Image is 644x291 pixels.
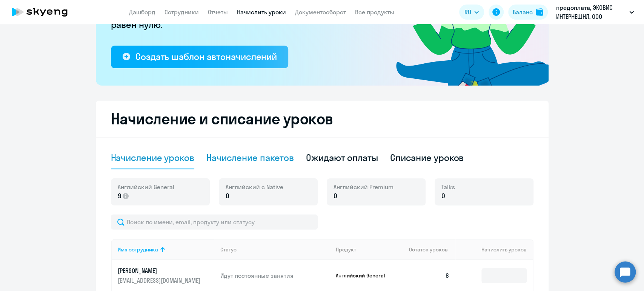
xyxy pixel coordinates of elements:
[208,8,228,16] a: Отчеты
[556,3,626,21] p: предоплата, ЭКОВИС ИНТЕРНЕШНЛ, ООО
[237,8,286,16] a: Начислить уроки
[336,272,392,279] p: Английский General
[508,5,548,20] button: Балансbalance
[220,246,237,253] div: Статус
[334,191,337,201] span: 0
[129,8,155,16] a: Дашборд
[409,246,448,253] span: Остаток уроков
[111,46,288,68] button: Создать шаблон автоначислений
[118,246,215,253] div: Имя сотрудника
[164,8,199,16] a: Сотрудники
[336,246,403,253] div: Продукт
[441,183,455,191] span: Talks
[409,246,456,253] div: Остаток уроков
[135,51,277,63] div: Создать шаблон автоначислений
[111,152,194,164] div: Начисление уроков
[118,276,202,285] p: [EMAIL_ADDRESS][DOMAIN_NAME]
[111,214,318,230] input: Поиск по имени, email, продукту или статусу
[355,8,394,16] a: Все продукты
[118,246,158,253] div: Имя сотрудника
[513,8,533,17] div: Баланс
[226,191,229,201] span: 0
[118,183,174,191] span: Английский General
[306,152,378,164] div: Ожидают оплаты
[459,5,484,20] button: RU
[206,152,294,164] div: Начисление пакетов
[295,8,346,16] a: Документооборот
[220,271,330,280] p: Идут постоянные занятия
[118,266,202,275] p: [PERSON_NAME]
[226,183,283,191] span: Английский с Native
[536,8,543,16] img: balance
[552,3,638,21] button: предоплата, ЭКОВИС ИНТЕРНЕШНЛ, ООО
[441,191,445,201] span: 0
[464,8,471,17] span: RU
[220,246,330,253] div: Статус
[455,239,532,260] th: Начислить уроков
[334,183,393,191] span: Английский Premium
[111,110,533,128] h2: Начисление и списание уроков
[118,191,121,201] span: 9
[118,266,215,285] a: [PERSON_NAME][EMAIL_ADDRESS][DOMAIN_NAME]
[336,246,356,253] div: Продукт
[390,152,464,164] div: Списание уроков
